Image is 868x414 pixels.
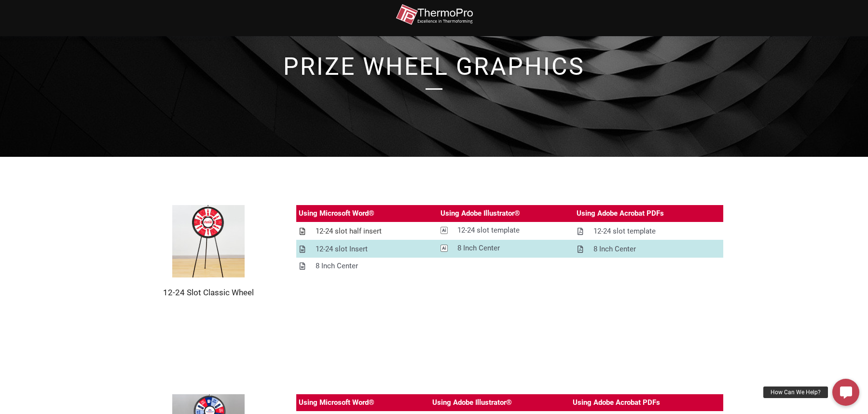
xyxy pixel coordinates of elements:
div: Using Adobe Illustrator® [432,397,512,409]
a: 8 Inch Center [438,240,575,257]
div: Using Adobe Acrobat PDFs [573,397,660,409]
a: How Can We Help? [832,379,859,406]
div: Using Adobe Illustrator® [441,207,520,220]
div: 8 Inch Center [316,260,358,272]
div: How Can We Help? [763,386,828,398]
h2: 12-24 Slot Classic Wheel [145,287,272,298]
a: 12-24 slot template [574,223,723,240]
div: 12-24 slot Insert [316,243,368,255]
div: 8 Inch Center [593,243,636,255]
div: 12-24 slot template [593,225,656,237]
div: 12-24 slot template [457,224,520,236]
a: 12-24 slot Insert [296,241,438,258]
div: Using Microsoft Word® [299,397,374,409]
a: 12-24 slot template [438,222,575,239]
img: thermopro-logo-non-iso [396,4,473,26]
div: 8 Inch Center [457,242,500,254]
a: 8 Inch Center [296,258,438,275]
h1: prize Wheel Graphics [159,55,709,79]
div: Using Microsoft Word® [299,207,374,220]
div: 12-24 slot half insert [316,225,382,237]
div: Using Adobe Acrobat PDFs [577,207,664,220]
a: 8 Inch Center [574,241,723,258]
a: 12-24 slot half insert [296,223,438,240]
